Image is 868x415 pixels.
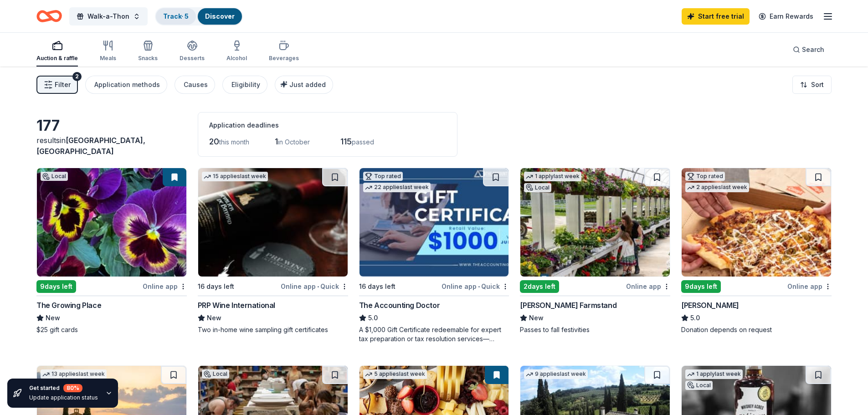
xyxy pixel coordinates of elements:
div: Update application status [29,394,98,401]
span: Sort [811,79,824,90]
div: [PERSON_NAME] Farmstand [520,300,616,311]
img: Image for Casey's [682,168,831,277]
span: Filter [55,79,71,90]
button: Track· 5Discover [155,7,243,26]
img: Image for PRP Wine International [198,168,348,277]
a: Discover [205,12,235,20]
span: 1 [275,137,278,146]
span: passed [352,138,374,146]
div: Get started [29,384,98,392]
button: Beverages [269,36,299,67]
div: Beverages [269,55,299,62]
div: 80 % [63,384,82,392]
div: Causes [184,79,208,90]
div: Meals [100,55,116,62]
img: Image for Keller's Farmstand [520,168,670,277]
button: Causes [175,76,215,94]
div: The Accounting Doctor [359,300,440,311]
a: Image for PRP Wine International15 applieslast week16 days leftOnline app•QuickPRP Wine Internati... [198,168,348,334]
div: Passes to fall festivities [520,325,670,334]
span: Search [802,44,824,55]
div: 16 days left [198,281,234,292]
div: Auction & raffle [36,55,78,62]
div: Desserts [180,55,205,62]
div: 22 applies last week [363,183,431,192]
a: Image for Casey'sTop rated2 applieslast week9days leftOnline app[PERSON_NAME]5.0Donation depends ... [681,168,832,334]
div: 5 applies last week [363,369,427,379]
img: Image for The Accounting Doctor [360,168,509,277]
span: 5.0 [690,313,700,323]
img: Image for The Growing Place [37,168,186,277]
a: Track· 5 [163,12,189,20]
div: 13 applies last week [41,369,107,379]
div: 177 [36,117,187,135]
button: Walk-a-Thon [69,7,148,26]
a: Image for Keller's Farmstand1 applylast weekLocal2days leftOnline app[PERSON_NAME] FarmstandNewPa... [520,168,670,334]
span: in October [278,138,310,146]
div: Two in-home wine sampling gift certificates [198,325,348,334]
div: Alcohol [226,55,247,62]
button: Application methods [85,76,167,94]
div: 1 apply last week [685,369,743,379]
span: 115 [340,137,352,146]
button: Auction & raffle [36,36,78,67]
span: 5.0 [368,313,378,323]
span: Just added [289,81,326,88]
a: Home [36,5,62,27]
div: Local [685,381,713,390]
div: 9 days left [681,280,721,293]
span: Walk-a-Thon [87,11,129,22]
div: A $1,000 Gift Certificate redeemable for expert tax preparation or tax resolution services—recipi... [359,325,509,343]
div: Eligibility [231,79,260,90]
div: Local [41,172,68,181]
span: New [207,313,221,323]
button: Just added [275,76,333,94]
span: 20 [209,137,219,146]
a: Start free trial [682,8,750,25]
button: Alcohol [226,36,247,67]
a: Image for The Growing PlaceLocal9days leftOnline appThe Growing PlaceNew$25 gift cards [36,168,187,334]
button: Sort [792,76,832,94]
div: Online app Quick [442,281,509,292]
span: New [46,313,60,323]
div: 9 days left [36,280,76,293]
div: $25 gift cards [36,325,187,334]
div: Online app [787,281,832,292]
button: Snacks [138,36,158,67]
div: 2 applies last week [685,183,749,192]
span: in [36,136,145,156]
div: Snacks [138,55,158,62]
div: Top rated [363,172,403,181]
div: 2 days left [520,280,559,293]
div: Application deadlines [209,120,446,131]
div: 1 apply last week [524,172,581,181]
button: Desserts [180,36,205,67]
span: this month [219,138,249,146]
span: • [478,283,480,290]
div: Online app [143,281,187,292]
span: • [317,283,319,290]
div: 16 days left [359,281,395,292]
div: 2 [72,72,82,81]
div: results [36,135,187,157]
div: Online app Quick [281,281,348,292]
div: Online app [626,281,670,292]
button: Meals [100,36,116,67]
div: PRP Wine International [198,300,275,311]
div: The Growing Place [36,300,101,311]
div: Application methods [94,79,160,90]
div: Donation depends on request [681,325,832,334]
button: Eligibility [222,76,267,94]
a: Earn Rewards [753,8,819,25]
div: [PERSON_NAME] [681,300,739,311]
button: Search [786,41,832,59]
div: 15 applies last week [202,172,268,181]
a: Image for The Accounting DoctorTop rated22 applieslast week16 days leftOnline app•QuickThe Accoun... [359,168,509,343]
button: Filter2 [36,76,78,94]
div: Local [202,369,229,379]
div: 9 applies last week [524,369,588,379]
span: New [529,313,544,323]
div: Local [524,183,551,192]
div: Top rated [685,172,725,181]
span: [GEOGRAPHIC_DATA], [GEOGRAPHIC_DATA] [36,136,145,156]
